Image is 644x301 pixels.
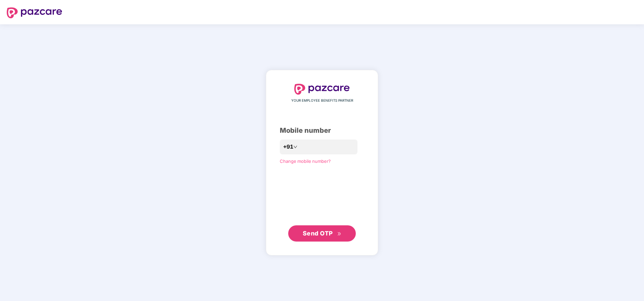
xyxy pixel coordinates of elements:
[283,143,293,151] span: +91
[303,230,333,237] span: Send OTP
[293,145,297,149] span: down
[7,7,62,18] img: logo
[288,225,356,242] button: Send OTPdouble-right
[337,232,342,236] span: double-right
[294,84,350,95] img: logo
[291,98,353,103] span: YOUR EMPLOYEE BENEFITS PARTNER
[280,125,364,136] div: Mobile number
[280,158,331,164] a: Change mobile number?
